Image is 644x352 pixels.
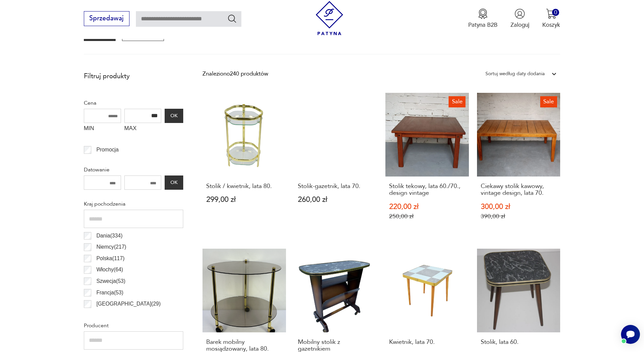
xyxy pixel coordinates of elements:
[84,165,183,174] p: Datowanie
[294,93,378,236] a: Stolik-gazetnik, lata 70.Stolik-gazetnik, lata 70.260,00 zł
[478,8,488,19] img: Ikona medalu
[468,21,498,29] p: Patyna B2B
[84,72,183,81] p: Filtruj produkty
[124,123,162,136] label: MAX
[385,93,469,236] a: SaleStolik tekowy, lata 60./70., design vintageStolik tekowy, lata 60./70., design vintage220,00 ...
[510,8,529,29] button: Zaloguj
[84,321,183,330] p: Producent
[481,183,557,197] h3: Ciekawy stolik kawowy, vintage design, lata 70.
[389,339,465,346] h3: Kwietnik, lata 70.
[298,196,374,203] p: 260,00 zł
[96,254,124,263] p: Polska ( 117 )
[96,243,126,251] p: Niemcy ( 217 )
[485,69,545,78] div: Sortuj według daty dodania
[96,145,119,154] p: Promocja
[202,69,268,78] div: Znaleziono 240 produktów
[312,1,347,35] img: Patyna - sklep z meblami i dekoracjami vintage
[165,109,183,123] button: OK
[468,8,498,29] button: Patyna B2B
[227,14,237,23] button: Szukaj
[621,325,640,344] iframe: Smartsupp widget button
[206,196,282,203] p: 299,00 zł
[96,231,122,240] p: Dania ( 334 )
[481,339,557,346] h3: Stolik, lata 60.
[481,203,557,210] p: 300,00 zł
[96,265,123,274] p: Włochy ( 64 )
[389,203,465,210] p: 220,00 zł
[468,8,498,29] a: Ikona medaluPatyna B2B
[481,213,557,220] p: 390,00 zł
[202,93,286,236] a: Stolik / kwietnik, lata 80.Stolik / kwietnik, lata 80.299,00 zł
[542,21,560,29] p: Koszyk
[206,183,282,190] h3: Stolik / kwietnik, lata 80.
[389,183,465,197] h3: Stolik tekowy, lata 60./70., design vintage
[84,200,183,208] p: Kraj pochodzenia
[84,16,129,22] a: Sprzedawaj
[96,299,161,308] p: [GEOGRAPHIC_DATA] ( 29 )
[546,8,556,19] img: Ikona koszyka
[510,21,529,29] p: Zaloguj
[298,183,374,190] h3: Stolik-gazetnik, lata 70.
[96,288,123,297] p: Francja ( 53 )
[477,93,560,236] a: SaleCiekawy stolik kawowy, vintage design, lata 70.Ciekawy stolik kawowy, vintage design, lata 70...
[165,175,183,190] button: OK
[552,9,559,16] div: 0
[96,311,144,320] p: Czechosłowacja ( 22 )
[84,11,129,26] button: Sprzedawaj
[389,213,465,220] p: 250,00 zł
[542,8,560,29] button: 0Koszyk
[96,277,125,286] p: Szwecja ( 53 )
[84,99,183,107] p: Cena
[84,123,121,136] label: MIN
[515,8,525,19] img: Ikonka użytkownika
